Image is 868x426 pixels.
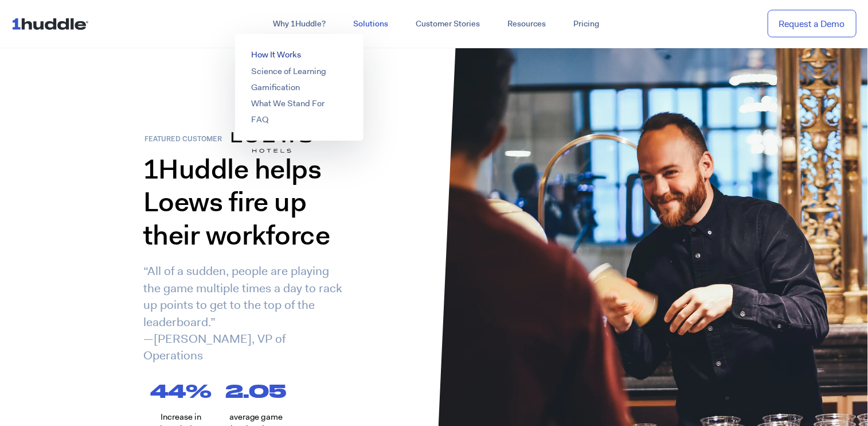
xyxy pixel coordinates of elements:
span: % [186,382,217,400]
a: Customer Stories [402,14,494,34]
a: How It Works [251,49,301,60]
a: Science of Learning [251,65,326,77]
a: Resources [494,14,560,34]
a: Request a Demo [768,10,857,38]
span: 44 [150,382,186,400]
a: Why 1Huddle? [259,14,339,34]
img: ... [11,13,93,34]
h6: Featured customer [144,136,231,143]
a: Gamification [251,82,300,93]
span: 2.05 [226,382,287,400]
h1: 1Huddle helps Loews fire up their workforce [143,153,343,252]
a: Solutions [339,14,402,34]
a: FAQ [251,114,268,125]
p: “All of a sudden, people are playing the game multiple times a day to rack up points to get to th... [143,263,343,364]
a: What We Stand For [251,98,324,109]
a: Pricing [560,14,613,34]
